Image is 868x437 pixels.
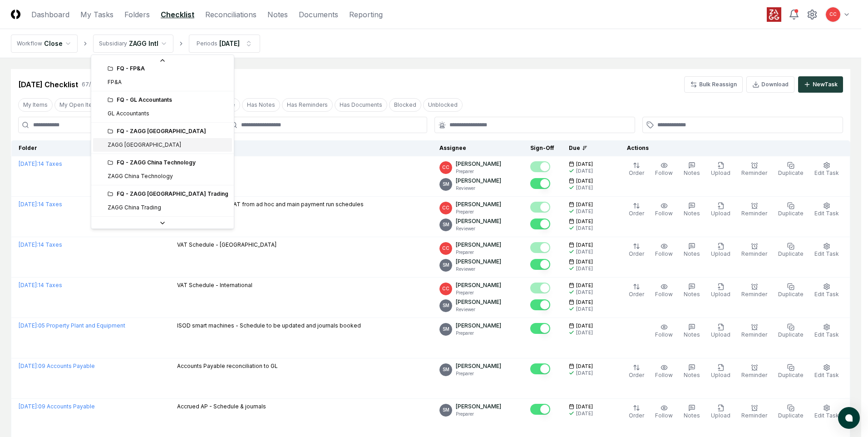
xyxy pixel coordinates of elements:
[108,141,181,149] div: ZAGG [GEOGRAPHIC_DATA]
[108,172,173,180] div: ZAGG China Technology
[108,204,161,212] div: ZAGG China Trading
[108,159,228,167] div: FQ - ZAGG China Technology
[108,65,228,73] div: FQ - FP&A
[108,190,228,198] div: FQ - ZAGG [GEOGRAPHIC_DATA] Trading
[108,127,228,135] div: FQ - ZAGG [GEOGRAPHIC_DATA]
[108,109,149,118] div: GL Accountants
[108,96,228,104] div: FQ - GL Accountants
[108,78,122,86] div: FP&A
